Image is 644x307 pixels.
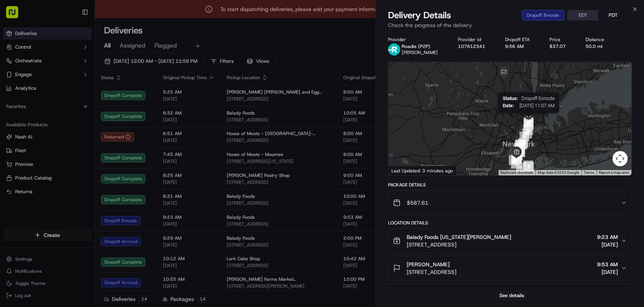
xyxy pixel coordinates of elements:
[505,37,537,43] div: Dropoff ETA
[388,43,400,56] img: roadie-logo-v2.jpg
[402,49,438,56] span: [PERSON_NAME]
[517,140,527,150] div: 24
[549,37,573,43] div: Price
[517,103,555,108] span: [DATE] 11:07 AM
[518,138,528,148] div: 25
[586,43,612,49] div: 50.0 mi
[586,37,612,43] div: Distance
[597,241,618,248] span: [DATE]
[612,151,628,166] button: Map camera controls
[388,220,632,226] div: Location Details
[597,233,618,241] span: 9:23 AM
[568,10,598,20] button: EDT
[599,170,629,175] a: Report a map error
[598,10,628,20] button: PDT
[549,43,573,49] div: $37.07
[584,170,594,175] a: Terms (opens in new tab)
[407,241,511,248] span: [STREET_ADDRESS]
[523,125,533,135] div: 28
[503,95,518,101] span: Status :
[519,132,529,142] div: 26
[597,261,618,268] span: 9:53 AM
[388,182,632,188] div: Package Details
[388,37,445,43] div: Provider
[402,43,438,49] p: Roadie (P2P)
[515,140,525,150] div: 22
[522,129,532,138] div: 27
[407,199,428,207] span: $587.61
[512,154,522,164] div: 20
[388,9,451,21] span: Delivery Details
[388,21,632,29] p: Check the progress of the delivery
[516,140,526,150] div: 23
[509,155,519,165] div: 5
[523,161,533,170] div: 1
[407,233,511,241] span: Balady Foods [US_STATE][PERSON_NAME]
[390,165,415,175] img: Google
[524,117,534,127] div: 31
[407,261,450,268] span: [PERSON_NAME]
[390,165,415,175] a: Open this area in Google Maps (opens a new window)
[388,256,631,280] button: [PERSON_NAME][STREET_ADDRESS]9:53 AM[DATE]
[503,103,514,108] span: Date :
[496,290,527,301] button: See details
[538,170,579,175] span: Map data ©2025 Google
[388,229,631,253] button: Balady Foods [US_STATE][PERSON_NAME][STREET_ADDRESS]9:23 AM[DATE]
[407,268,456,276] span: [STREET_ADDRESS]
[521,95,555,101] span: Dropoff Enroute
[458,37,493,43] div: Provider Id
[388,191,631,215] button: $587.61
[388,166,456,175] div: Last Updated: 3 minutes ago
[458,43,485,49] button: 107612341
[500,170,533,175] button: Keyboard shortcuts
[516,162,526,172] div: 3
[597,268,618,276] span: [DATE]
[524,162,534,172] div: 2
[505,43,537,49] div: 9:56 AM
